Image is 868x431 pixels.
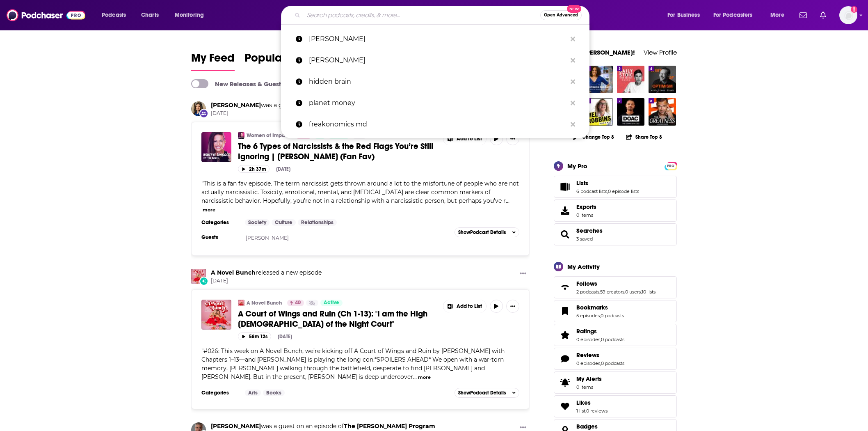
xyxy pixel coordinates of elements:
[211,269,322,277] h3: released a new episode
[191,51,235,71] a: My Feed
[247,132,290,139] a: Women of Impact
[191,269,206,284] img: A Novel Bunch
[557,229,573,240] a: Searches
[557,377,573,388] span: My Alerts
[649,66,676,93] a: A Bit of Optimism
[617,66,644,93] img: The Daily Stoic
[713,9,753,21] span: For Podcasters
[191,101,206,116] img: Dr. Ramani Durvasula
[554,199,677,222] a: Exports
[607,188,608,194] span: ,
[576,188,607,194] a: 6 podcast lists
[554,176,677,198] span: Lists
[443,132,486,145] button: Show More Button
[585,98,613,126] img: The Mel Robbins Podcast
[418,374,431,381] button: more
[201,132,231,162] img: The 6 Types of Narcissists & the Red Flags You’re Still Ignoring | Dr. Ramani (Fan Fav)
[667,9,700,21] span: For Business
[201,300,231,330] img: A Court of Wings and Ruin (Ch 1-13): "I am the High Lady of the Night Court"
[238,165,270,173] button: 2h 37m
[554,324,677,346] span: Ratings
[601,313,624,319] a: 0 podcasts
[544,13,578,17] span: Open Advanced
[295,299,301,307] span: 40
[211,101,261,109] a: Dr. Ramani Durvasula
[599,289,600,295] span: ,
[289,6,597,25] div: Search podcasts, credits, & more...
[506,300,519,313] button: Show More Button
[576,375,602,383] span: My Alerts
[276,166,290,172] div: [DATE]
[625,289,641,295] a: 0 users
[554,371,677,394] a: My Alerts
[287,300,304,306] a: 40
[201,347,505,381] span: "
[245,390,261,396] a: Arts
[568,132,619,142] button: Change Top 8
[601,360,624,366] a: 0 podcasts
[557,205,573,216] span: Exports
[238,309,437,329] a: A Court of Wings and Ruin (Ch 1-13): "I am the High [DEMOGRAPHIC_DATA] of the Night Court"
[666,162,676,168] a: PRO
[211,277,322,284] span: [DATE]
[576,423,601,430] a: Badges
[201,219,238,226] h3: Categories
[576,227,603,234] a: Searches
[576,304,608,311] span: Bookmarks
[199,277,208,286] div: New Episode
[211,101,398,109] h3: was a guest on an episode of
[201,180,519,204] span: "
[839,6,857,24] button: Show profile menu
[617,98,644,126] img: The Diary Of A CEO with Steven Bartlett
[576,328,597,335] span: Ratings
[457,303,482,309] span: Add to List
[576,212,596,218] span: 0 items
[554,348,677,370] span: Reviews
[576,423,598,430] span: Badges
[211,110,398,117] span: [DATE]
[796,8,810,22] a: Show notifications dropdown
[567,263,600,271] div: My Activity
[576,179,639,187] a: Lists
[413,373,417,381] span: ...
[458,229,506,235] span: Show Podcast Details
[585,66,613,93] img: The Gutbliss Podcast
[554,276,677,298] span: Follows
[576,203,596,211] span: Exports
[576,351,624,359] a: Reviews
[666,163,676,169] span: PRO
[576,280,656,287] a: Follows
[586,408,608,414] a: 0 reviews
[585,408,586,414] span: ,
[96,9,137,22] button: open menu
[203,206,215,213] button: more
[169,9,215,22] button: open menu
[626,129,662,145] button: Share Top 8
[238,141,437,162] a: The 6 Types of Narcissists & the Red Flags You’re Still Ignoring | [PERSON_NAME] (Fan Fav)
[191,51,235,70] span: My Feed
[576,360,600,366] a: 0 episodes
[649,98,676,126] img: The School of Greatness
[624,289,625,295] span: ,
[765,9,795,22] button: open menu
[201,347,505,381] span: #026: This week on A Novel Bunch, we’re kicking off A Court of Wings and Ruin by [PERSON_NAME] wi...
[576,408,585,414] a: 1 list
[281,28,589,50] a: [PERSON_NAME]
[455,227,519,237] button: ShowPodcast Details
[304,9,540,22] input: Search podcasts, credits, & more...
[600,360,601,366] span: ,
[309,114,566,135] p: freakonomics md
[576,280,597,287] span: Follows
[516,269,530,279] button: Show More Button
[600,313,601,319] span: ,
[281,114,589,135] a: freakonomics md
[557,282,573,293] a: Follows
[576,313,600,319] a: 5 episodes
[662,9,710,22] button: open menu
